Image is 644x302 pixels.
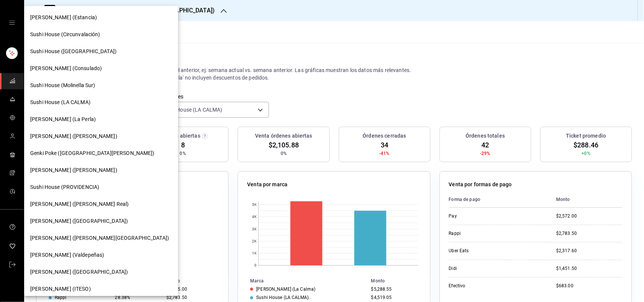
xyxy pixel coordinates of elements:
div: [PERSON_NAME] ([GEOGRAPHIC_DATA]) [24,264,178,281]
div: [PERSON_NAME] (Estancia) [24,9,178,26]
span: [PERSON_NAME] (ITESO) [30,285,91,293]
div: [PERSON_NAME] ([PERSON_NAME]) [24,128,178,145]
span: [PERSON_NAME] ([PERSON_NAME][GEOGRAPHIC_DATA]) [30,234,169,242]
span: [PERSON_NAME] ([PERSON_NAME] Real) [30,200,129,208]
div: Sushi House (Circunvalación) [24,26,178,43]
div: [PERSON_NAME] (La Perla) [24,111,178,128]
div: [PERSON_NAME] ([GEOGRAPHIC_DATA]) [24,213,178,230]
div: Sushi House (Molinella Sur) [24,77,178,94]
span: [PERSON_NAME] ([PERSON_NAME]) [30,166,117,174]
span: Sushi House (PROVIDENCIA) [30,183,99,191]
div: Sushi House ([GEOGRAPHIC_DATA]) [24,43,178,60]
div: [PERSON_NAME] (Valdepeñas) [24,247,178,264]
span: [PERSON_NAME] (Valdepeñas) [30,251,104,259]
div: Sushi House (PROVIDENCIA) [24,179,178,196]
span: [PERSON_NAME] ([PERSON_NAME]) [30,132,117,140]
span: [PERSON_NAME] ([GEOGRAPHIC_DATA]) [30,217,128,225]
div: [PERSON_NAME] (ITESO) [24,281,178,297]
span: [PERSON_NAME] ([GEOGRAPHIC_DATA]) [30,268,128,276]
span: Sushi House (Molinella Sur) [30,81,95,89]
div: Sushi House (LA CALMA) [24,94,178,111]
span: Genki Poke ([GEOGRAPHIC_DATA][PERSON_NAME]) [30,149,155,157]
div: [PERSON_NAME] ([PERSON_NAME] Real) [24,196,178,213]
span: Sushi House (LA CALMA) [30,98,91,106]
span: [PERSON_NAME] (La Perla) [30,115,96,123]
span: Sushi House (Circunvalación) [30,31,100,38]
div: [PERSON_NAME] (Consulado) [24,60,178,77]
span: Sushi House ([GEOGRAPHIC_DATA]) [30,48,117,55]
div: [PERSON_NAME] ([PERSON_NAME]) [24,162,178,179]
div: [PERSON_NAME] ([PERSON_NAME][GEOGRAPHIC_DATA]) [24,230,178,247]
div: Genki Poke ([GEOGRAPHIC_DATA][PERSON_NAME]) [24,145,178,162]
span: [PERSON_NAME] (Estancia) [30,14,97,21]
span: [PERSON_NAME] (Consulado) [30,64,102,72]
